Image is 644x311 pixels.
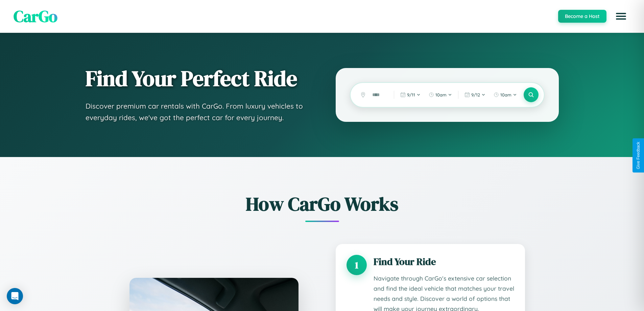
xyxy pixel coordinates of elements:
div: Give Feedback [636,142,641,169]
span: 10am [500,92,511,97]
button: 9/12 [461,89,489,100]
button: Open menu [612,7,630,26]
button: 10am [425,89,455,100]
button: Become a Host [558,10,606,23]
span: 9 / 11 [407,92,415,97]
div: 1 [347,255,367,275]
h1: Find Your Perfect Ride [86,67,309,90]
h3: Find Your Ride [374,255,514,268]
p: Discover premium car rentals with CarGo. From luxury vehicles to everyday rides, we've got the pe... [86,101,309,123]
div: Open Intercom Messenger [7,288,23,304]
span: 10am [435,92,447,97]
button: 10am [490,89,520,100]
span: CarGo [14,5,57,27]
h2: How CarGo Works [119,191,525,217]
span: 9 / 12 [471,92,480,97]
button: 9/11 [397,89,424,100]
